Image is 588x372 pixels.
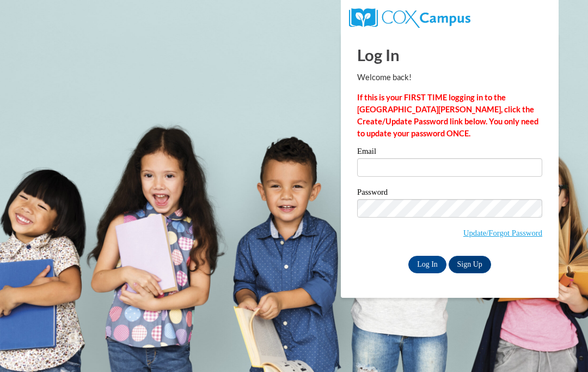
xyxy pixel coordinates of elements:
[357,188,542,199] label: Password
[357,71,542,83] p: Welcome back!
[449,256,491,273] a: Sign Up
[357,93,538,138] strong: If this is your FIRST TIME logging in to the [GEOGRAPHIC_DATA][PERSON_NAME], click the Create/Upd...
[357,44,542,66] h1: Log In
[463,229,542,237] a: Update/Forgot Password
[408,256,446,273] input: Log In
[349,8,470,28] img: COX Campus
[349,13,470,22] a: COX Campus
[357,147,542,158] label: Email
